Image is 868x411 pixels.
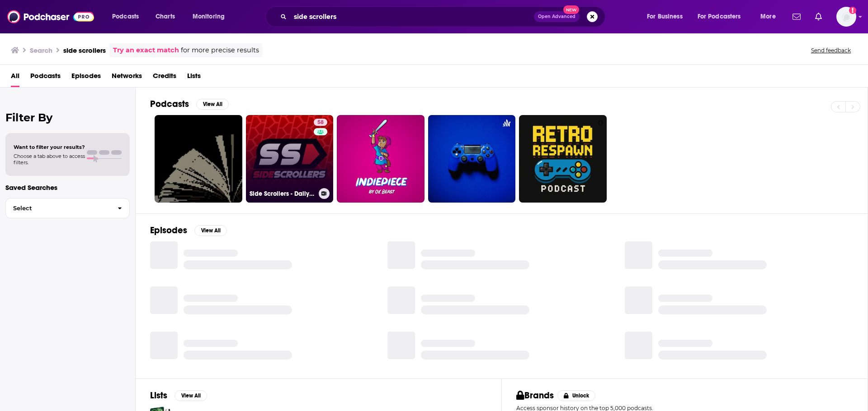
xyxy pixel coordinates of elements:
[30,69,61,87] a: Podcasts
[187,69,201,87] a: Lists
[175,390,207,401] button: View All
[112,69,142,87] a: Networks
[14,144,85,150] span: Want to filter your results?
[557,390,596,401] button: Unlock
[113,45,179,55] a: Try an exact match
[194,225,227,236] button: View All
[106,9,151,24] button: open menu
[150,98,189,110] h2: Podcasts
[150,9,180,24] a: Charts
[538,14,576,19] span: Open Advanced
[811,9,826,24] a: Show notifications dropdown
[153,69,176,87] a: Credits
[186,9,236,24] button: open menu
[760,10,776,23] span: More
[181,45,259,55] span: for more precise results
[30,46,52,55] h3: Search
[808,46,854,54] button: Send feedback
[317,118,324,127] span: 58
[150,390,167,401] h2: Lists
[516,390,554,401] h2: Brands
[150,225,227,236] a: EpisodesView All
[641,9,694,24] button: open menu
[836,7,856,27] button: Show profile menu
[5,111,130,124] h2: Filter By
[150,98,229,110] a: PodcastsView All
[519,115,607,203] a: 0
[193,10,225,23] span: Monitoring
[14,153,85,166] span: Choose a tab above to access filters.
[647,10,683,23] span: For Business
[250,190,315,198] h3: Side Scrollers - Daily Video Game and Entertainment Podcast
[836,7,856,27] img: User Profile
[11,69,19,87] a: All
[246,115,334,203] a: 58Side Scrollers - Daily Video Game and Entertainment Podcast
[598,119,603,199] div: 0
[274,6,614,27] div: Search podcasts, credits, & more...
[754,9,787,24] button: open menu
[150,225,187,236] h2: Episodes
[156,10,175,23] span: Charts
[196,99,229,110] button: View All
[698,10,741,23] span: For Podcasters
[849,7,856,14] svg: Add a profile image
[112,10,139,23] span: Podcasts
[836,7,856,27] span: Logged in as WesBurdett
[6,205,110,211] span: Select
[7,8,94,25] img: Podchaser - Follow, Share and Rate Podcasts
[789,9,804,24] a: Show notifications dropdown
[5,198,130,218] button: Select
[71,69,101,87] a: Episodes
[534,11,580,22] button: Open AdvancedNew
[63,46,106,55] h3: side scrollers
[563,5,580,14] span: New
[314,119,327,126] a: 58
[5,183,130,192] p: Saved Searches
[692,9,754,24] button: open menu
[150,390,207,401] a: ListsView All
[290,9,534,24] input: Search podcasts, credits, & more...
